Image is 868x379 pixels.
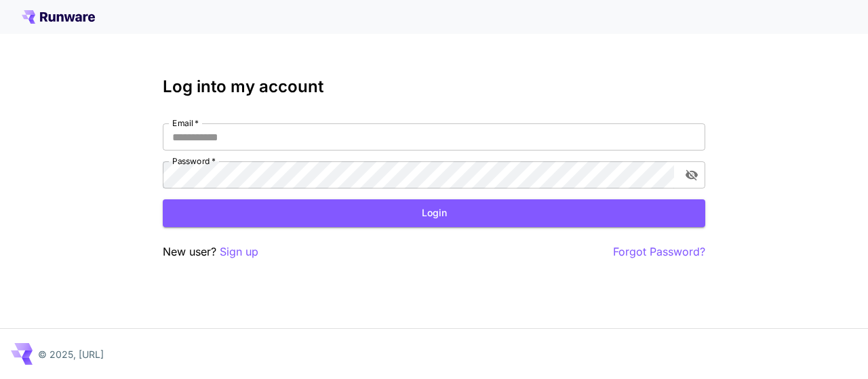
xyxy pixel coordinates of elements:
[172,155,216,167] label: Password
[163,199,705,227] button: Login
[38,347,104,361] p: © 2025, [URL]
[220,243,258,260] button: Sign up
[679,163,704,187] button: toggle password visibility
[163,243,258,260] p: New user?
[172,117,199,129] label: Email
[613,243,705,260] button: Forgot Password?
[163,77,705,96] h3: Log into my account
